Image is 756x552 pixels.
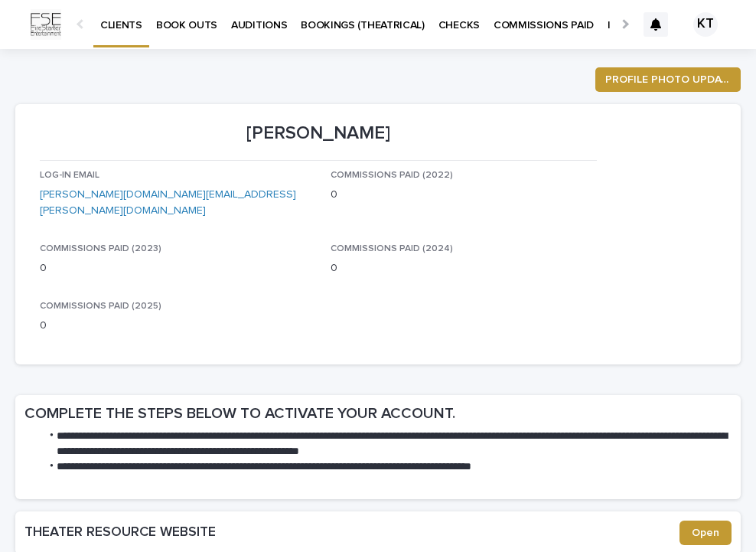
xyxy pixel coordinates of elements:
[692,528,719,538] span: Open
[40,171,99,180] span: LOG-IN EMAIL
[693,12,718,37] div: KT
[31,9,61,40] img: Km9EesSdRbS9ajqhBzyo
[595,67,741,92] button: PROFILE PHOTO UPDATE
[331,244,453,253] span: COMMISSIONS PAID (2024)
[40,189,296,216] a: [PERSON_NAME][DOMAIN_NAME][EMAIL_ADDRESS][PERSON_NAME][DOMAIN_NAME]
[40,244,161,253] span: COMMISSIONS PAID (2023)
[24,524,679,541] h2: THEATER RESOURCE WEBSITE
[40,122,597,145] p: [PERSON_NAME]
[679,521,732,545] a: Open
[24,404,732,423] h2: COMPLETE THE STEPS BELOW TO ACTIVATE YOUR ACCOUNT.
[331,187,609,203] p: 0
[40,318,318,334] p: 0
[331,260,609,276] p: 0
[40,302,161,311] span: COMMISSIONS PAID (2025)
[605,72,731,87] span: PROFILE PHOTO UPDATE
[331,171,453,180] span: COMMISSIONS PAID (2022)
[40,260,318,276] p: 0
